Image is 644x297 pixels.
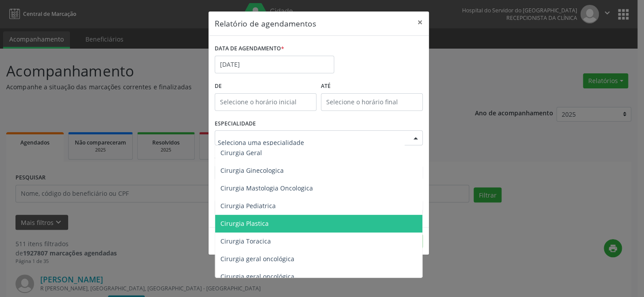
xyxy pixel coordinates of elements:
[218,133,405,151] input: Seleciona uma especialidade
[220,219,269,228] span: Cirurgia Plastica
[220,255,294,263] span: Cirurgia geral oncológica
[220,237,271,245] span: Cirurgia Toracica
[220,148,262,157] span: Cirurgia Geral
[215,93,316,111] input: Selecione o horário inicial
[215,80,316,93] label: De
[215,18,316,29] h5: Relatório de agendamentos
[411,11,429,33] button: Close
[215,117,256,131] label: ESPECIALIDADE
[321,93,423,111] input: Selecione o horário final
[220,166,284,175] span: Cirurgia Ginecologica
[215,56,334,73] input: Selecione uma data ou intervalo
[220,184,313,192] span: Cirurgia Mastologia Oncologica
[321,80,423,93] label: ATÉ
[215,42,284,56] label: DATA DE AGENDAMENTO
[220,272,294,281] span: Cirurgia geral oncológica
[220,202,276,210] span: Cirurgia Pediatrica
